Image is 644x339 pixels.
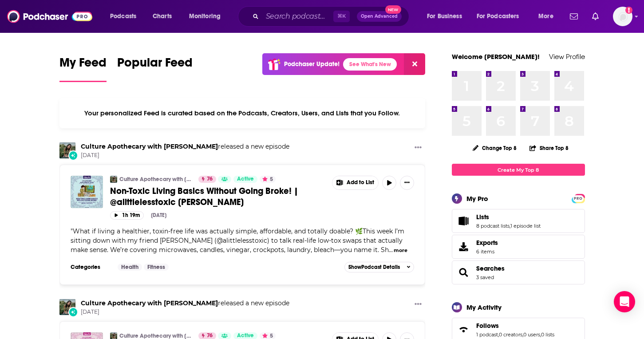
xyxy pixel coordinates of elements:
button: Show More Button [411,142,425,154]
span: Add to List [347,179,374,186]
h3: Categories [71,264,111,271]
span: Searches [452,260,585,284]
a: Follows [476,322,554,330]
img: User Profile [613,7,632,26]
a: Culture Apothecary with [PERSON_NAME] [119,176,193,183]
a: 1 episode list [510,223,541,229]
span: My Feed [59,55,107,75]
a: Charts [147,9,177,24]
a: Follows [455,323,473,336]
img: Culture Apothecary with Alex Clark [110,176,117,183]
span: More [538,10,553,23]
div: [DATE] [151,212,166,218]
a: Popular Feed [117,55,193,82]
button: open menu [421,9,473,24]
div: Your personalized Feed is curated based on the Podcasts, Creators, Users, and Lists that you Follow. [59,98,426,128]
img: Non-Toxic Living Basics Without Going Broke! | @alittlelesstoxic Shawna Holman [71,176,103,208]
a: 76 [198,176,216,183]
a: 0 lists [541,331,554,338]
span: PRO [573,195,584,202]
span: Lists [476,213,489,221]
button: 5 [260,176,276,183]
a: PRO [573,195,584,201]
span: Lists [452,209,585,233]
span: , [510,223,510,229]
span: Open Advanced [361,14,398,19]
a: See What's New [343,58,397,71]
a: 0 creators [499,331,522,338]
h3: released a new episode [81,299,289,307]
a: Fitness [144,264,169,271]
span: " [71,227,404,254]
button: Open AdvancedNew [357,11,402,22]
a: Searches [476,264,505,272]
span: Show Podcast Details [348,264,400,270]
button: open menu [104,9,148,24]
div: Search podcasts, credits, & more... [246,6,418,27]
h3: released a new episode [81,142,289,151]
svg: Add a profile image [625,7,632,14]
span: Exports [476,239,498,247]
span: 76 [207,175,213,184]
a: 3 saved [476,274,494,280]
a: Culture Apothecary with Alex Clark [81,299,218,307]
a: Create My Top 8 [452,164,585,176]
span: Non-Toxic Living Basics Without Going Broke! | @alittlelesstoxic [PERSON_NAME] [110,185,298,208]
span: , [498,331,499,338]
a: Non-Toxic Living Basics Without Going Broke! | @alittlelesstoxic [PERSON_NAME] [110,185,326,208]
span: Follows [476,322,499,330]
a: Show notifications dropdown [589,9,602,24]
p: Podchaser Update! [284,60,340,68]
button: more [394,247,407,254]
button: 1h 19m [110,211,144,220]
button: Show More Button [332,176,379,189]
a: Active [233,176,257,183]
a: Exports [452,235,585,259]
input: Search podcasts, credits, & more... [262,9,333,24]
span: [DATE] [81,308,289,316]
span: , [522,331,523,338]
span: Charts [153,10,172,23]
a: Lists [455,215,473,227]
div: My Activity [466,303,502,311]
button: Show More Button [411,299,425,310]
span: , [540,331,541,338]
button: Show More Button [400,176,414,190]
button: ShowPodcast Details [344,262,415,272]
span: For Business [427,10,462,23]
button: open menu [532,9,565,24]
span: Podcasts [110,10,136,23]
a: 8 podcast lists [476,223,510,229]
a: Searches [455,266,473,279]
button: Change Top 8 [467,142,522,154]
span: Active [237,175,254,184]
span: For Podcasters [477,10,519,23]
span: New [385,5,401,14]
span: Logged in as SolComms [613,7,632,26]
div: My Pro [466,194,488,203]
a: Health [118,264,142,271]
span: ⌘ K [333,11,350,22]
span: What if living a healthier, toxin-free life was actually simple, affordable, and totally doable? ... [71,227,404,254]
span: 6 items [476,248,498,255]
a: Show notifications dropdown [566,9,581,24]
div: Open Intercom Messenger [614,291,635,312]
a: Culture Apothecary with Alex Clark [59,299,75,315]
img: Culture Apothecary with Alex Clark [59,142,75,158]
a: Culture Apothecary with Alex Clark [81,142,218,150]
div: New Episode [68,307,78,317]
span: ... [389,246,393,254]
a: My Feed [59,55,107,82]
a: 0 users [523,331,540,338]
button: open menu [471,9,532,24]
span: Popular Feed [117,55,193,75]
a: Lists [476,213,541,221]
a: View Profile [549,52,585,61]
span: [DATE] [81,152,289,159]
span: Exports [455,240,473,253]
